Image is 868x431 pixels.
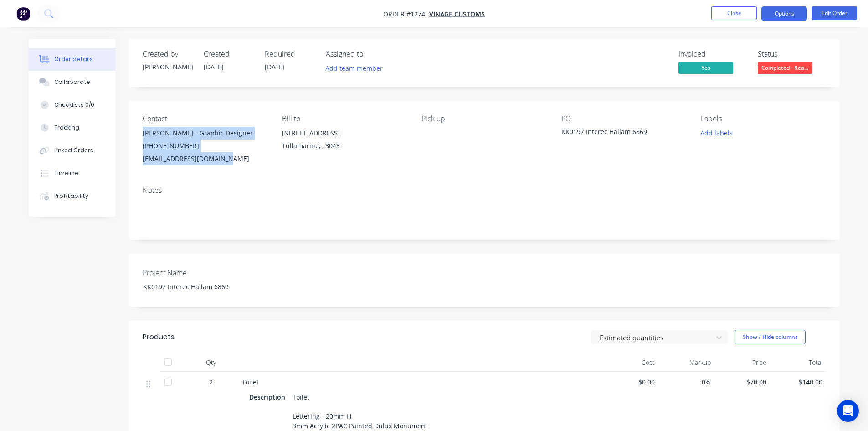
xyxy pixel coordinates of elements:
[54,78,90,86] div: Collaborate
[29,139,115,162] button: Linked Orders
[606,377,655,387] span: $0.00
[429,10,485,18] a: Vinage Customs
[326,62,388,74] button: Add team member
[143,186,826,195] div: Notes
[54,146,93,155] div: Linked Orders
[143,114,267,123] div: Contact
[696,127,738,139] button: Add labels
[143,332,175,343] div: Products
[758,62,812,76] button: Completed - Rea...
[758,62,812,73] span: Completed - Rea...
[837,400,859,422] div: Open Intercom Messenger
[184,353,238,372] div: Qty
[54,124,79,132] div: Tracking
[136,280,250,293] div: KK0197 Interec Hallam 6869
[54,101,94,109] div: Checklists 0/0
[714,353,770,372] div: Price
[678,62,733,73] span: Yes
[662,377,711,387] span: 0%
[265,62,285,71] span: [DATE]
[326,50,417,58] div: Assigned to
[29,93,115,116] button: Checklists 0/0
[29,116,115,139] button: Tracking
[383,10,429,18] span: Order #1274 -
[282,140,407,152] div: Tullamarine, , 3043
[29,48,115,71] button: Order details
[561,127,675,140] div: KK0197 Interec Hallam 6869
[204,62,224,71] span: [DATE]
[812,6,857,20] button: Edit Order
[143,267,257,278] label: Project Name
[770,353,826,372] div: Total
[249,390,289,404] div: Description
[54,55,92,63] div: Order details
[718,377,767,387] span: $70.00
[16,7,30,21] img: Factory
[282,114,407,123] div: Bill to
[54,192,88,200] div: Profitability
[678,50,747,58] div: Invoiced
[29,71,115,93] button: Collaborate
[758,50,826,58] div: Status
[29,162,115,185] button: Timeline
[282,127,407,156] div: [STREET_ADDRESS]Tullamarine, , 3043
[603,353,659,372] div: Cost
[735,330,806,344] button: Show / Hide columns
[143,140,267,152] div: [PHONE_NUMBER]
[54,169,78,177] div: Timeline
[561,114,686,123] div: PO
[774,377,822,387] span: $140.00
[701,114,826,123] div: Labels
[265,50,315,58] div: Required
[143,127,267,140] div: [PERSON_NAME] - Graphic Designer
[658,353,714,372] div: Markup
[204,50,254,58] div: Created
[143,62,193,72] div: [PERSON_NAME]
[320,62,387,74] button: Add team member
[209,377,213,387] span: 2
[143,50,193,58] div: Created by
[711,6,757,20] button: Close
[29,185,115,208] button: Profitability
[242,378,259,386] span: Toilet
[143,152,267,165] div: [EMAIL_ADDRESS][DOMAIN_NAME]
[421,114,546,123] div: Pick up
[282,127,407,140] div: [STREET_ADDRESS]
[143,127,267,165] div: [PERSON_NAME] - Graphic Designer[PHONE_NUMBER][EMAIL_ADDRESS][DOMAIN_NAME]
[761,6,807,21] button: Options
